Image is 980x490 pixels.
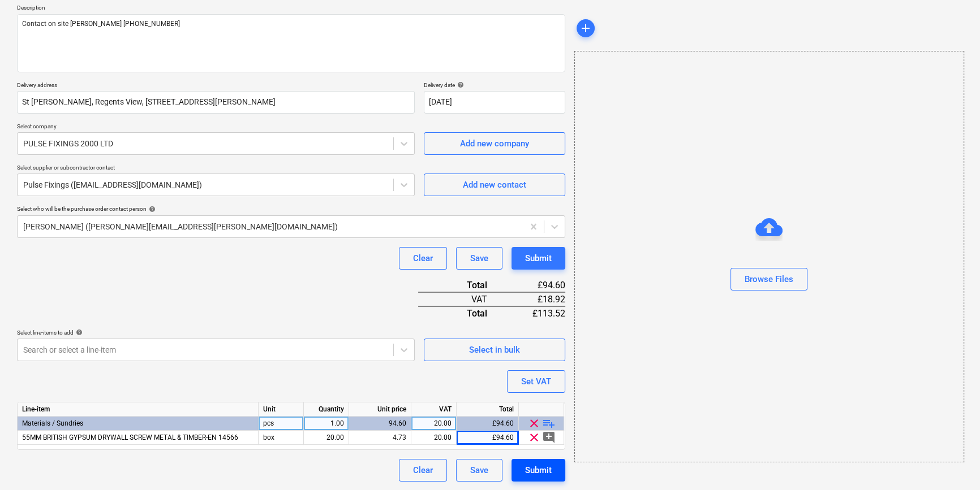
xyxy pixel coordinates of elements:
button: Save [456,459,502,482]
div: Total [418,279,505,292]
span: clear [527,431,541,444]
div: 20.00 [308,431,344,445]
div: Add new contact [463,177,526,192]
div: Add new company [460,136,529,151]
div: Total [457,402,519,417]
div: Select line-items to add [17,329,415,336]
iframe: Chat Widget [923,436,980,490]
div: Line-item [18,402,259,417]
span: playlist_add [542,417,556,430]
div: Browse Files [745,272,793,287]
input: Delivery address [17,91,415,114]
div: Total [418,306,505,320]
p: Select supplier or subcontractor contact [17,164,415,174]
div: 94.60 [354,417,406,431]
div: Select who will be the purchase order contact person [17,205,565,213]
div: Quantity [304,402,349,417]
span: clear [527,417,541,430]
p: Description [17,4,565,14]
p: Select company [17,123,415,132]
button: Set VAT [507,370,565,393]
span: help [455,81,464,88]
div: 20.00 [416,417,452,431]
div: Delivery date [424,81,565,89]
div: box [259,431,304,445]
span: Materials / Sundries [22,419,83,427]
button: Select in bulk [424,339,565,361]
div: Browse Files [574,51,964,462]
span: add [579,21,592,35]
span: add_comment [542,431,556,444]
button: Submit [512,247,565,270]
button: Add new company [424,132,565,155]
button: Save [456,247,502,270]
div: Clear [413,463,433,478]
div: Save [470,251,488,266]
div: 20.00 [416,431,452,445]
div: Submit [525,251,552,266]
div: £94.60 [505,279,565,292]
button: Submit [512,459,565,482]
div: 4.73 [354,431,406,445]
div: £113.52 [505,306,565,320]
div: £18.92 [505,292,565,306]
button: Clear [399,247,447,270]
span: 55MM BRITISH GYPSUM DRYWALL SCREW METAL & TIMBER-EN 14566 [22,433,238,441]
p: Delivery address [17,81,415,91]
div: Clear [413,251,433,266]
div: 1.00 [308,417,344,431]
div: £94.60 [457,431,519,445]
div: Save [470,463,488,478]
textarea: Contact on site [PERSON_NAME] [PHONE_NUMBER] [17,14,565,72]
div: pcs [259,417,304,431]
div: £94.60 [457,417,519,431]
button: Browse Files [730,268,807,290]
div: Set VAT [521,374,551,389]
button: Add new contact [424,174,565,196]
div: Unit [259,402,304,417]
button: Clear [399,459,447,482]
div: Select in bulk [469,342,520,357]
div: VAT [418,292,505,306]
div: Unit price [349,402,411,417]
div: Submit [525,463,552,478]
div: VAT [411,402,457,417]
span: help [147,206,156,213]
span: help [74,329,83,336]
input: Delivery date not specified [424,91,565,114]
